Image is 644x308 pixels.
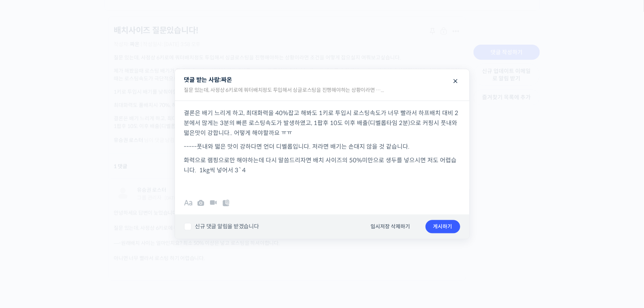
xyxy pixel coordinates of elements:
p: 화력으로 램핑으로만 해야하는데 다시 말씀드리자면 배치 사이즈의 50%미만으로 생두를 넣으시면 저도 어렵습니다. 1kg씩 넣어서 3`4 [184,156,460,176]
button: 임시저장 삭제하기 [363,220,418,233]
span: 대화 [68,245,76,251]
p: 결론은 배기 느리게 하고, 최대화력을 40%잡고 해봐도 1키로 투입시 로스팅속도가 너무 빨라서 하프배치 대비 2분에서 많게는 3분의 빠른 로스팅속도가 발생하였고, 1팝후 10... [184,108,460,138]
span: 짜온 [221,76,232,84]
a: 설정 [95,234,142,252]
span: 홈 [23,245,28,251]
a: 홈 [2,234,49,252]
legend: 댓글 받는 사람: [175,69,469,101]
div: 질문 있는데, 사정상 6키로에 쿼터배치정도 투입해서 싱글로스팅을 진행해야하는 상황이라면 …... [179,83,466,101]
button: 게시하기 [426,220,460,233]
label: 신규 댓글 알림을 받겠습니다 [184,223,259,230]
p: -----풋내와 떫은 맛이 강하다면 언더 디벨롭입니다. 저라면 배기는 손대지 않을 것 같습니다. [184,142,460,152]
span: 설정 [114,245,123,251]
a: 대화 [49,234,95,252]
